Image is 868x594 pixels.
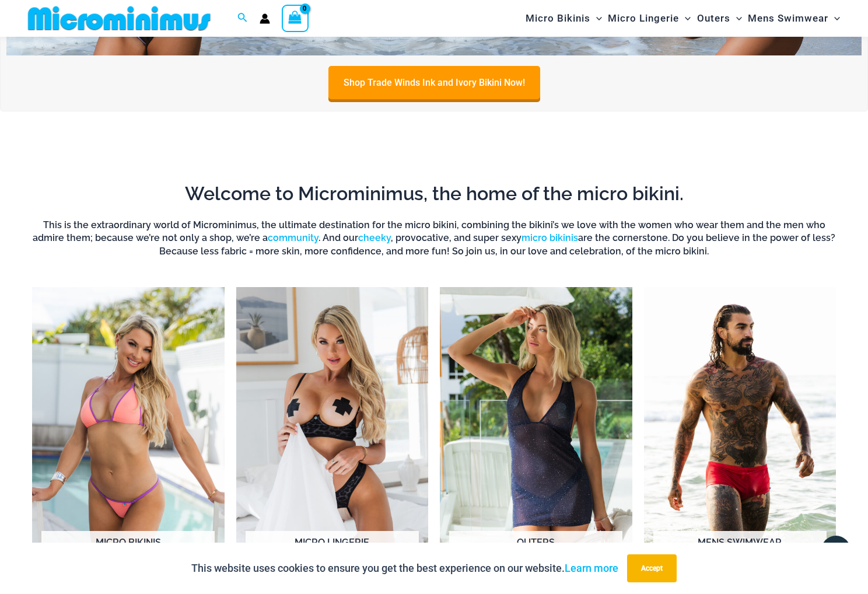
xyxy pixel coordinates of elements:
[523,4,605,33] a: Micro BikinisMenu ToggleMenu Toggle
[32,219,836,258] h6: This is the extraordinary world of Microminimus, the ultimate destination for the micro bikini, c...
[191,560,618,577] p: This website uses cookies to ensure you get the best experience on our website.
[644,287,836,584] img: Mens Swimwear
[268,232,318,243] a: community
[236,287,429,584] img: Micro Lingerie
[521,2,845,35] nav: Site Navigation
[526,4,590,33] span: Micro Bikinis
[745,4,843,33] a: Mens SwimwearMenu ToggleMenu Toggle
[32,181,836,206] h2: Welcome to Microminimus, the home of the micro bikini.
[730,4,742,33] span: Menu Toggle
[697,4,730,33] span: Outers
[694,4,745,33] a: OutersMenu ToggleMenu Toggle
[32,287,225,584] img: Micro Bikinis
[449,531,622,567] h2: Outers
[828,4,840,33] span: Menu Toggle
[605,4,694,33] a: Micro LingerieMenu ToggleMenu Toggle
[565,562,618,574] a: Learn more
[748,4,828,33] span: Mens Swimwear
[260,13,270,24] a: Account icon link
[608,4,679,33] span: Micro Lingerie
[440,287,632,584] img: Outers
[358,232,391,243] a: cheeky
[653,531,827,567] h2: Mens Swimwear
[23,5,215,32] img: MM SHOP LOGO FLAT
[521,232,578,243] a: micro bikinis
[282,5,309,32] a: View Shopping Cart, empty
[440,287,632,584] a: Visit product category Outers
[590,4,602,33] span: Menu Toggle
[41,531,215,567] h2: Micro Bikinis
[236,287,429,584] a: Visit product category Micro Lingerie
[328,66,540,99] a: Shop Trade Winds Ink and Ivory Bikini Now!
[679,4,691,33] span: Menu Toggle
[246,531,419,567] h2: Micro Lingerie
[237,11,248,26] a: Search icon link
[644,287,836,584] a: Visit product category Mens Swimwear
[627,554,677,582] button: Accept
[32,287,225,584] a: Visit product category Micro Bikinis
